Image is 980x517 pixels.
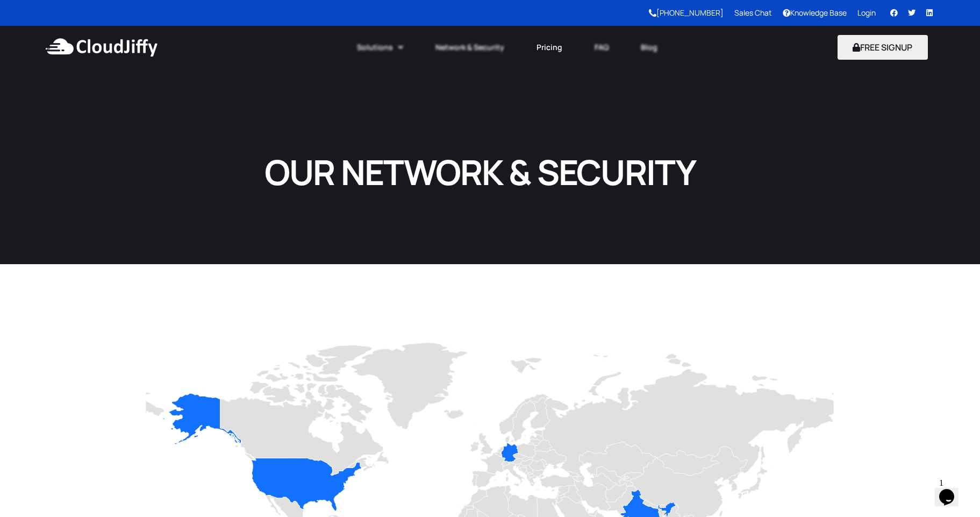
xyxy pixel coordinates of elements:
[649,8,724,18] a: [PHONE_NUMBER]
[935,474,969,506] iframe: chat widget
[838,35,928,60] button: FREE SIGNUP
[838,41,928,53] a: FREE SIGNUP
[734,8,772,18] a: Sales Chat
[783,8,847,18] a: Knowledge Base
[857,8,876,18] a: Login
[241,150,720,194] h1: OUR NETWORK & SECURITY
[520,36,578,59] a: Pricing
[341,36,419,59] a: Solutions
[625,36,674,59] a: Blog
[578,36,625,59] a: FAQ
[419,36,520,59] a: Network & Security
